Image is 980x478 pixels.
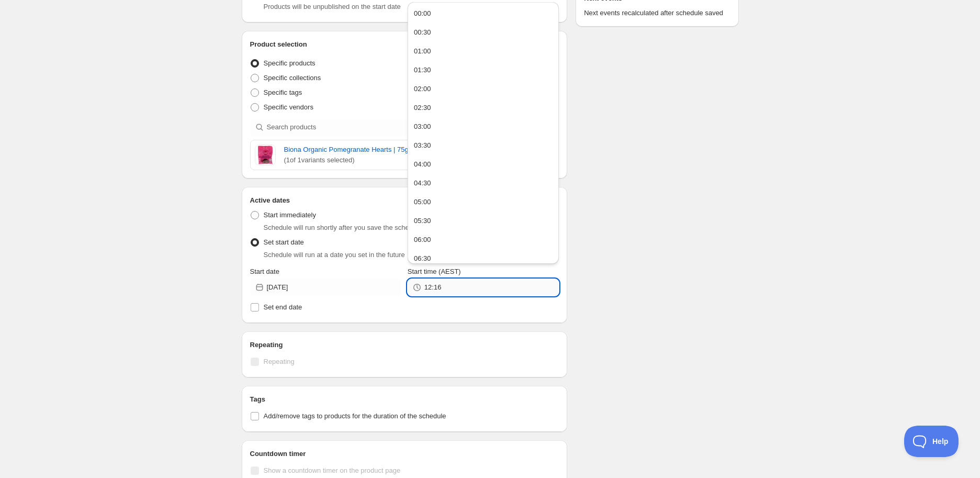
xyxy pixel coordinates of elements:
[264,224,422,231] span: Schedule will run shortly after you save the schedule
[411,231,556,248] button: 06:00
[284,155,502,165] span: ( 1 of 1 variants selected)
[414,235,431,245] div: 06:00
[264,103,313,111] span: Specific vendors
[411,24,556,41] button: 00:30
[411,156,556,173] button: 04:00
[267,119,533,136] input: Search products
[411,62,556,79] button: 01:30
[414,27,431,38] div: 00:30
[414,197,431,207] div: 05:00
[408,268,461,275] span: Start time (AEST)
[411,81,556,97] button: 02:00
[904,426,959,457] iframe: Toggle Customer Support
[414,103,431,113] div: 02:30
[414,253,431,264] div: 06:30
[411,99,556,116] button: 02:30
[264,412,446,420] span: Add/remove tags to products for the duration of the schedule
[250,394,559,405] h2: Tags
[411,213,556,229] button: 05:30
[264,59,316,67] span: Specific products
[414,84,431,94] div: 02:00
[411,118,556,135] button: 03:00
[414,46,431,57] div: 01:00
[264,251,405,259] span: Schedule will run at a date you set in the future
[264,358,295,365] span: Repeating
[250,340,559,350] h2: Repeating
[411,175,556,192] button: 04:30
[411,137,556,154] button: 03:30
[414,159,431,170] div: 04:00
[414,65,431,75] div: 01:30
[264,238,304,246] span: Set start date
[411,43,556,60] button: 01:00
[264,88,302,96] span: Specific tags
[414,178,431,188] div: 04:30
[250,449,559,459] h2: Countdown timer
[414,8,431,19] div: 00:00
[264,211,316,219] span: Start immediately
[264,74,321,82] span: Specific collections
[584,8,730,18] p: Next events recalculated after schedule saved
[414,216,431,226] div: 05:30
[414,121,431,132] div: 03:00
[264,303,302,311] span: Set end date
[250,195,559,206] h2: Active dates
[414,140,431,151] div: 03:30
[411,250,556,267] button: 06:30
[411,5,556,22] button: 00:00
[255,144,276,165] img: Biona Organic Pomegranate Hearts 75g-Indulgence-Biona-iPantry-australia
[411,194,556,210] button: 05:00
[284,144,502,155] a: Biona Organic Pomegranate Hearts | 75g (BB AUGUST)
[250,39,559,50] h2: Product selection
[264,466,401,474] span: Show a countdown timer on the product page
[264,3,401,10] span: Products will be unpublished on the start date
[250,268,279,275] span: Start date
